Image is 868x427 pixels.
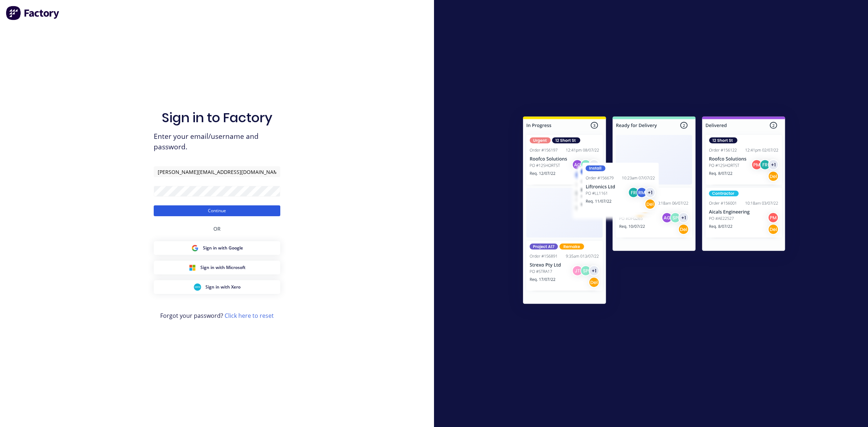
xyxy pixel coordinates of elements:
[200,264,246,271] span: Sign in with Microsoft
[154,205,280,216] button: Continue
[194,283,201,291] img: Xero Sign in
[203,245,243,251] span: Sign in with Google
[189,264,196,271] img: Microsoft Sign in
[154,241,280,255] button: Google Sign inSign in with Google
[154,280,280,294] button: Xero Sign inSign in with Xero
[154,166,280,177] input: Email/Username
[225,312,274,320] a: Click here to reset
[213,216,221,241] div: OR
[154,131,280,152] span: Enter your email/username and password.
[160,311,274,320] span: Forgot your password?
[191,244,199,252] img: Google Sign in
[6,6,60,20] img: Factory
[162,110,272,125] h1: Sign in to Factory
[205,284,241,290] span: Sign in with Xero
[154,261,280,274] button: Microsoft Sign inSign in with Microsoft
[507,102,801,321] img: Sign in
